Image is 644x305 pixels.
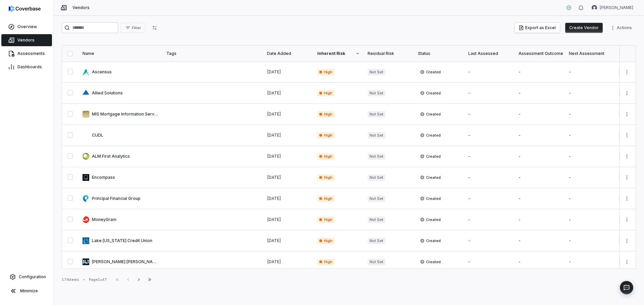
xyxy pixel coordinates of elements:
[368,132,385,139] span: Not Set
[515,146,565,167] td: -
[420,238,441,243] span: Created
[420,69,441,75] span: Created
[1,34,52,46] a: Vendors
[464,146,515,167] td: -
[317,69,334,75] span: High
[420,133,441,138] span: Created
[622,88,632,98] button: More actions
[1,21,52,33] a: Overview
[464,230,515,251] td: -
[565,188,615,209] td: -
[132,25,141,30] span: Filter
[515,230,565,251] td: -
[267,238,281,243] span: [DATE]
[622,257,632,267] button: More actions
[317,196,334,202] span: High
[622,67,632,77] button: More actions
[19,274,46,280] span: Configuration
[464,125,515,146] td: -
[515,83,565,104] td: -
[368,90,385,96] span: Not Set
[317,111,334,118] span: High
[420,90,441,96] span: Created
[420,217,441,222] span: Created
[17,24,37,29] span: Overview
[569,51,611,56] div: Next Assessment
[515,62,565,83] td: -
[83,51,158,56] div: Name
[519,51,561,56] div: Assessment Outcome
[464,83,515,104] td: -
[1,61,52,73] a: Dashboards
[592,5,597,10] img: Brad Babin avatar
[468,51,511,56] div: Last Assessed
[418,51,460,56] div: Status
[464,104,515,125] td: -
[622,109,632,119] button: More actions
[565,83,615,104] td: -
[464,251,515,273] td: -
[267,259,281,264] span: [DATE]
[464,188,515,209] td: -
[608,23,636,33] button: More actions
[267,217,281,222] span: [DATE]
[317,153,334,160] span: High
[368,153,385,160] span: Not Set
[267,196,281,201] span: [DATE]
[515,167,565,188] td: -
[368,69,385,75] span: Not Set
[368,238,385,244] span: Not Set
[317,217,334,223] span: High
[17,37,35,43] span: Vendors
[17,51,45,56] span: Assessments
[600,5,633,10] span: [PERSON_NAME]
[622,151,632,161] button: More actions
[588,3,637,13] button: Brad Babin avatar[PERSON_NAME]
[62,277,79,282] div: 174 items
[89,277,107,282] div: Page 1 of 7
[515,23,560,33] button: Export as Excel
[317,90,334,96] span: High
[17,64,42,70] span: Dashboards
[20,288,38,294] span: Minimize
[83,277,85,282] div: •
[267,111,281,117] span: [DATE]
[267,175,281,180] span: [DATE]
[464,209,515,230] td: -
[515,188,565,209] td: -
[317,174,334,181] span: High
[515,209,565,230] td: -
[267,154,281,159] span: [DATE]
[565,104,615,125] td: -
[9,5,41,12] img: logo-D7KZi-bG.svg
[464,62,515,83] td: -
[121,23,145,33] button: Filter
[565,62,615,83] td: -
[622,172,632,182] button: More actions
[622,130,632,140] button: More actions
[515,251,565,273] td: -
[565,146,615,167] td: -
[565,23,603,33] button: Create Vendor
[622,194,632,204] button: More actions
[368,111,385,118] span: Not Set
[267,69,281,74] span: [DATE]
[72,5,90,10] span: Vendors
[420,259,441,264] span: Created
[317,259,334,265] span: High
[267,51,309,56] div: Date Added
[368,51,410,56] div: Residual Risk
[368,174,385,181] span: Not Set
[420,154,441,159] span: Created
[565,251,615,273] td: -
[166,51,259,56] div: Tags
[622,215,632,225] button: More actions
[368,217,385,223] span: Not Set
[515,104,565,125] td: -
[565,167,615,188] td: -
[1,48,52,60] a: Assessments
[317,51,360,56] div: Inherent Risk
[3,271,51,283] a: Configuration
[420,196,441,201] span: Created
[267,133,281,138] span: [DATE]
